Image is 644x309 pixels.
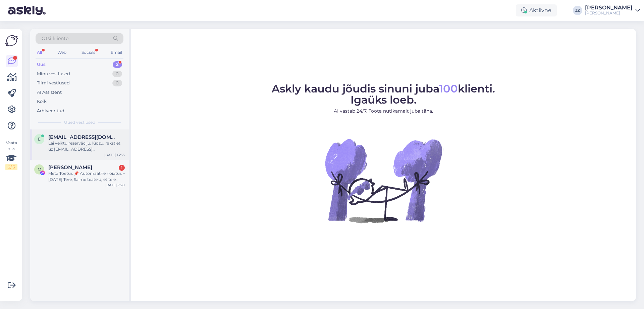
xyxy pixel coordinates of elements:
[272,108,495,115] p: AI vastab 24/7. Tööta nutikamalt juba täna.
[119,165,125,171] div: 1
[38,167,41,172] span: M
[38,137,41,142] span: e
[272,82,495,106] span: Askly kaudu jõudis sinuni juba klienti. Igaüks loeb.
[5,34,18,47] img: Askly Logo
[42,35,68,42] span: Otsi kliente
[5,140,17,170] div: Vaata siia
[48,134,118,140] span: elvijs33@gmail.com
[113,61,122,68] div: 2
[37,89,62,96] div: AI Assistent
[37,80,70,86] div: Tiimi vestlused
[585,10,633,16] div: [PERSON_NAME]
[105,183,125,188] div: [DATE] 7:20
[48,170,125,183] div: Meta Toetus 📌 Automaatne hoiatus – [DATE] Tere, Saime teateid, et teie lehe tegevus võib rikkuda ...
[56,48,68,57] div: Web
[573,6,582,15] div: JZ
[112,71,122,77] div: 0
[37,71,70,77] div: Minu vestlused
[37,108,64,114] div: Arhiveeritud
[323,120,444,241] img: No Chat active
[80,48,97,57] div: Socials
[5,164,17,170] div: 2 / 3
[439,82,458,95] span: 100
[109,48,123,57] div: Email
[48,140,125,152] div: Lai veiktu rezervāciju, lūdzu, rakstiet uz [EMAIL_ADDRESS][DOMAIN_NAME]. Attiecībā uz dāvanu kart...
[36,48,43,57] div: All
[37,98,47,105] div: Kõik
[48,164,92,170] span: Margot Carvajal Villavisencio
[585,5,633,10] div: [PERSON_NAME]
[104,152,125,157] div: [DATE] 13:55
[585,5,640,16] a: [PERSON_NAME][PERSON_NAME]
[112,80,122,86] div: 0
[37,61,46,68] div: Uus
[516,4,557,16] div: Aktiivne
[64,119,95,125] span: Uued vestlused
